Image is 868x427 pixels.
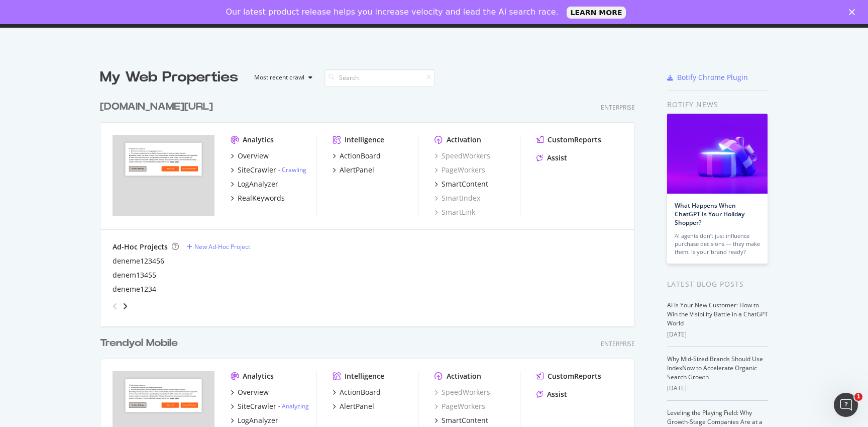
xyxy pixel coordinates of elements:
[113,135,214,216] img: trendyol.com/en
[345,371,384,381] div: Intelligence
[194,242,250,251] div: New Ad-Hoc Project
[536,135,601,145] a: CustomReports
[435,387,490,397] a: SpeedWorkers
[834,393,858,417] iframe: Intercom live chat
[122,301,129,311] div: angle-right
[675,232,760,256] div: AI agents don’t just influence purchase decisions — they make them. Is your brand ready?
[849,9,859,15] div: Close
[100,100,217,114] a: [DOMAIN_NAME][URL]
[340,165,374,175] div: AlertPanel
[246,69,316,86] button: Most recent crawl
[547,389,567,399] div: Assist
[113,284,156,294] a: deneme1234
[435,179,488,189] a: SmartContent
[231,401,309,411] a: SiteCrawler- Analyzing
[100,67,238,88] div: My Web Properties
[100,336,182,351] a: Trendyol Mobile
[231,415,278,425] a: LogAnalyzer
[547,153,567,163] div: Assist
[282,402,309,410] a: Analyzing
[238,179,278,189] div: LogAnalyzer
[238,387,269,397] div: Overview
[278,402,309,410] div: -
[667,330,768,339] div: [DATE]
[113,242,168,252] div: Ad-Hoc Projects
[282,165,306,174] a: Crawling
[435,401,485,411] a: PageWorkers
[854,393,862,401] span: 1
[340,151,381,161] div: ActionBoard
[113,256,164,266] a: deneme123456
[238,151,269,161] div: Overview
[108,298,122,314] div: angle-left
[324,69,435,87] input: Search
[340,401,374,411] div: AlertPanel
[231,165,306,175] a: SiteCrawler- Crawling
[442,179,488,189] div: SmartContent
[333,165,374,175] a: AlertPanel
[113,270,156,280] a: denem13455
[231,151,269,161] a: Overview
[675,201,744,227] a: What Happens When ChatGPT Is Your Holiday Shopper?
[601,103,635,112] div: Enterprise
[601,339,635,348] div: Enterprise
[548,135,601,145] div: CustomReports
[667,279,768,290] div: Latest Blog Posts
[667,355,763,381] a: Why Mid-Sized Brands Should Use IndexNow to Accelerate Organic Search Growth
[677,72,748,82] div: Botify Chrome Plugin
[536,371,601,381] a: CustomReports
[243,135,274,145] div: Analytics
[667,114,768,194] img: What Happens When ChatGPT Is Your Holiday Shopper?
[254,74,304,80] div: Most recent crawl
[536,389,567,399] a: Assist
[435,151,490,161] a: SpeedWorkers
[567,7,626,19] a: LEARN MORE
[100,100,213,114] div: [DOMAIN_NAME][URL]
[447,135,481,145] div: Activation
[442,415,488,425] div: SmartContent
[226,7,559,17] div: Our latest product release helps you increase velocity and lead the AI search race.
[100,336,178,351] div: Trendyol Mobile
[447,371,481,381] div: Activation
[238,193,285,203] div: RealKeywords
[333,401,374,411] a: AlertPanel
[333,151,381,161] a: ActionBoard
[231,193,285,203] a: RealKeywords
[243,371,274,381] div: Analytics
[548,371,601,381] div: CustomReports
[667,72,748,82] a: Botify Chrome Plugin
[278,165,306,174] div: -
[435,165,485,175] a: PageWorkers
[667,384,768,393] div: [DATE]
[231,179,278,189] a: LogAnalyzer
[435,415,488,425] a: SmartContent
[231,387,269,397] a: Overview
[536,153,567,163] a: Assist
[340,387,381,397] div: ActionBoard
[667,301,768,327] a: AI Is Your New Customer: How to Win the Visibility Battle in a ChatGPT World
[333,387,381,397] a: ActionBoard
[667,99,768,110] div: Botify news
[187,242,250,251] a: New Ad-Hoc Project
[435,207,475,217] a: SmartLink
[345,135,384,145] div: Intelligence
[435,193,480,203] a: SmartIndex
[238,415,278,425] div: LogAnalyzer
[238,401,276,411] div: SiteCrawler
[238,165,276,175] div: SiteCrawler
